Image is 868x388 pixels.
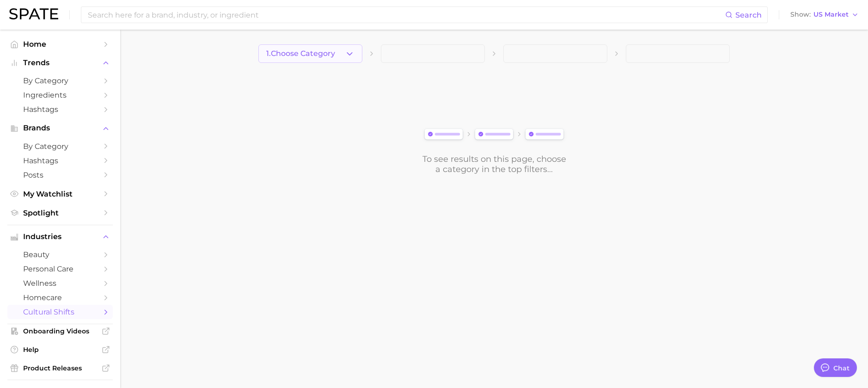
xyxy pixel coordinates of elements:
[7,102,113,117] a: Hashtags
[7,37,113,51] a: Home
[23,209,97,217] span: Spotlight
[7,206,113,220] a: Spotlight
[7,305,113,319] a: cultural shifts
[23,265,97,273] span: personal care
[23,91,97,99] span: Ingredients
[7,361,113,375] a: Product Releases
[23,105,97,114] span: Hashtags
[23,233,97,241] span: Industries
[790,12,811,17] span: Show
[23,327,97,335] span: Onboarding Videos
[7,324,113,338] a: Onboarding Videos
[7,121,113,135] button: Brands
[23,171,97,179] span: Posts
[23,40,97,49] span: Home
[7,343,113,357] a: Help
[7,230,113,244] button: Industries
[23,142,97,151] span: by Category
[7,56,113,70] button: Trends
[7,262,113,276] a: personal care
[23,279,97,288] span: wellness
[7,74,113,88] a: by Category
[23,364,97,372] span: Product Releases
[788,9,861,21] button: ShowUS Market
[266,49,335,58] span: 1. Choose Category
[7,247,113,262] a: beauty
[23,59,97,67] span: Trends
[7,139,113,154] a: by Category
[9,8,58,19] img: SPATE
[258,44,362,63] button: 1.Choose Category
[7,290,113,305] a: homecare
[23,124,97,132] span: Brands
[735,11,762,19] span: Search
[23,190,97,198] span: My Watchlist
[23,345,97,354] span: Help
[7,168,113,182] a: Posts
[422,154,567,174] div: To see results on this page, choose a category in the top filters...
[87,7,725,23] input: Search here for a brand, industry, or ingredient
[23,293,97,302] span: homecare
[23,76,97,85] span: by Category
[7,88,113,102] a: Ingredients
[7,276,113,290] a: wellness
[7,154,113,168] a: Hashtags
[23,156,97,165] span: Hashtags
[422,127,567,143] img: svg%3e
[23,250,97,259] span: beauty
[23,308,97,316] span: cultural shifts
[813,12,849,17] span: US Market
[7,187,113,201] a: My Watchlist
